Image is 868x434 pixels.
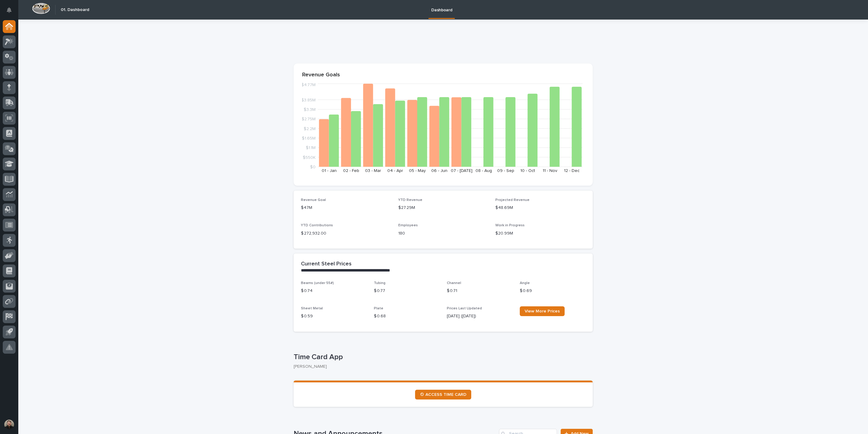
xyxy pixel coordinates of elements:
text: 05 - May [409,169,426,173]
p: $ 0.74 [301,288,367,294]
div: Notifications [8,7,16,17]
span: Beams (under 55#) [301,281,334,285]
span: Sheet Metal [301,307,323,310]
h2: Current Steel Prices [301,261,352,268]
h2: 01. Dashboard [61,7,89,13]
span: Plate [374,307,383,310]
tspan: $4.77M [301,83,316,87]
span: Channel [447,281,461,285]
text: 03 - Mar [365,169,381,173]
p: $27.29M [398,205,488,211]
button: Notifications [3,4,16,16]
text: 01 - Jan [322,169,337,173]
span: Employees [398,224,418,227]
p: $ 0.71 [447,288,512,294]
span: Angle [520,281,530,285]
p: $ 0.77 [374,288,439,294]
span: Tubing [374,281,385,285]
p: $47M [301,205,391,211]
tspan: $550K [303,155,316,159]
tspan: $2.75M [302,117,316,121]
p: $20.99M [495,230,585,237]
p: [DATE] ([DATE]) [447,313,512,319]
tspan: $2.2M [304,126,316,131]
p: Time Card App [294,353,590,362]
text: 02 - Feb [343,169,359,173]
span: View More Prices [525,309,560,313]
p: $48.69M [495,205,585,211]
tspan: $3.3M [304,108,316,112]
text: 07 - [DATE] [451,169,472,173]
span: ⏲ ACCESS TIME CARD [420,392,466,397]
text: 06 - Jun [431,169,447,173]
button: users-avatar [3,418,16,431]
text: 09 - Sep [497,169,514,173]
a: View More Prices [520,306,565,316]
text: 12 - Dec [564,169,580,173]
text: 08 - Aug [476,169,492,173]
span: YTD Revenue [398,198,422,202]
p: $ 0.69 [520,288,585,294]
p: $ 0.59 [301,313,367,319]
tspan: $0 [310,165,316,169]
p: $ 272,932.00 [301,230,391,237]
p: Revenue Goals [302,72,584,78]
a: ⏲ ACCESS TIME CARD [415,390,471,399]
text: 11 - Nov [543,169,557,173]
img: Workspace Logo [32,3,50,14]
p: [PERSON_NAME] [294,364,588,369]
tspan: $3.85M [301,98,316,102]
p: $ 0.68 [374,313,439,319]
tspan: $1.65M [302,136,316,140]
span: Prices Last Updated [447,307,482,310]
span: Work in Progress [495,224,525,227]
span: Projected Revenue [495,198,530,202]
tspan: $1.1M [306,146,316,150]
span: YTD Contributions [301,224,333,227]
p: 180 [398,230,488,237]
span: Revenue Goal [301,198,326,202]
text: 04 - Apr [387,169,403,173]
text: 10 - Oct [520,169,535,173]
